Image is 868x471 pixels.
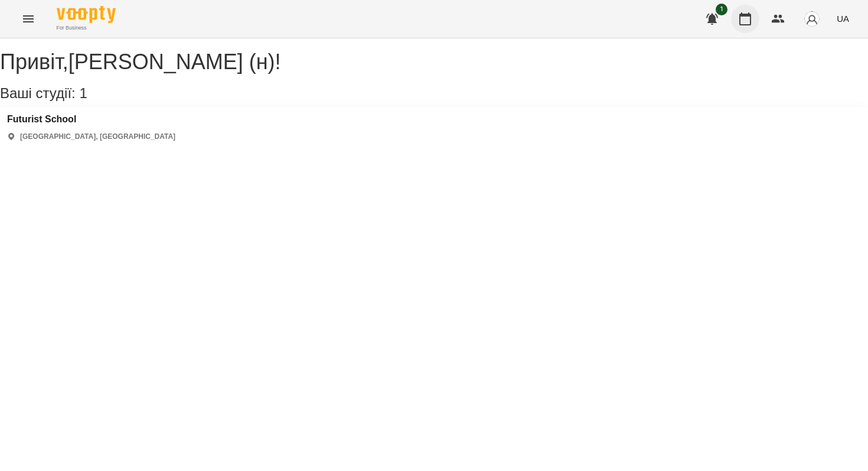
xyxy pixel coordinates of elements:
[7,114,175,125] a: Futurist School
[57,24,116,32] span: For Business
[79,85,87,101] span: 1
[832,8,854,30] button: UA
[20,132,175,142] p: [GEOGRAPHIC_DATA], [GEOGRAPHIC_DATA]
[716,4,727,15] span: 1
[837,12,849,25] span: UA
[804,11,820,27] img: avatar_s.png
[14,5,43,33] button: Menu
[57,6,116,23] img: Voopty Logo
